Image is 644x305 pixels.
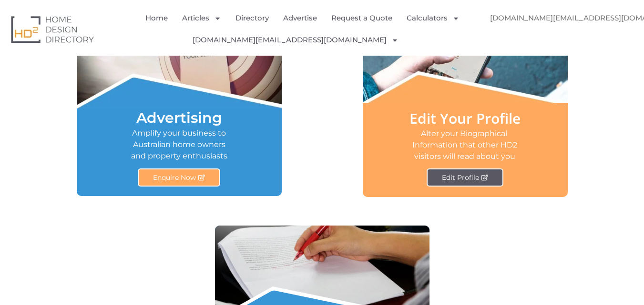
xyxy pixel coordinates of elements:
[182,7,221,29] a: Articles
[153,174,196,181] span: Enquire Now
[193,29,399,51] a: [DOMAIN_NAME][EMAIL_ADDRESS][DOMAIN_NAME]
[132,7,480,51] nav: Menu
[136,109,222,127] a: Advertising
[130,128,228,162] p: Amplify your business to Australian home owners and property enthusiasts
[442,174,479,181] span: Edit Profile
[283,7,317,29] a: Advertise
[145,7,168,29] a: Home
[407,7,460,29] a: Calculators
[427,168,503,187] a: Edit Profile
[138,168,220,187] a: Enquire Now
[331,7,392,29] a: Request a Quote
[480,7,637,50] nav: Menu
[235,7,269,29] a: Directory
[480,29,502,50] img: Deck Refresh
[410,128,520,162] p: Alter your Biographical Information that other HD2 visitors will read about you
[409,108,521,128] a: Edit Your Profile
[406,29,427,50] img: Deck Refresh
